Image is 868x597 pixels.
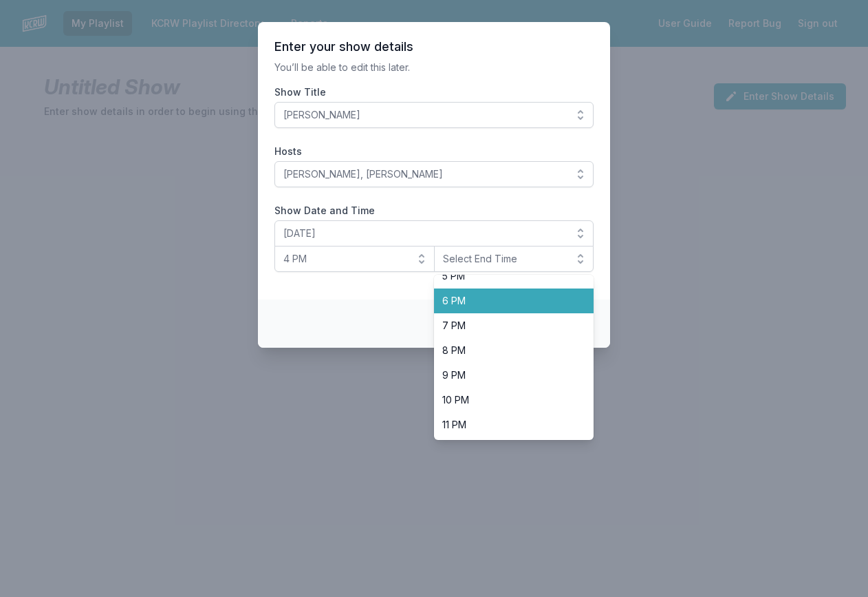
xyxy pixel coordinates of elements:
span: 4 PM [283,252,406,266]
label: Show Title [274,85,594,99]
button: [DATE] [274,220,594,247]
span: 7 PM [442,319,569,333]
label: Hosts [274,145,594,158]
button: Select End Time [434,246,594,272]
span: 10 PM [442,393,569,407]
p: You’ll be able to edit this later. [274,61,594,74]
span: Select End Time [443,252,566,266]
button: [PERSON_NAME], [PERSON_NAME] [274,161,594,187]
span: 5 PM [442,269,569,283]
legend: Show Date and Time [274,204,375,218]
span: 9 PM [442,368,569,382]
header: Enter your show details [274,39,594,55]
span: 11 PM [442,418,569,432]
span: [PERSON_NAME] [283,108,565,122]
span: [DATE] [283,227,565,240]
span: 8 PM [442,344,569,357]
button: 4 PM [274,246,435,272]
span: 6 PM [442,294,569,308]
button: [PERSON_NAME] [274,102,594,128]
span: [PERSON_NAME], [PERSON_NAME] [283,167,565,181]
